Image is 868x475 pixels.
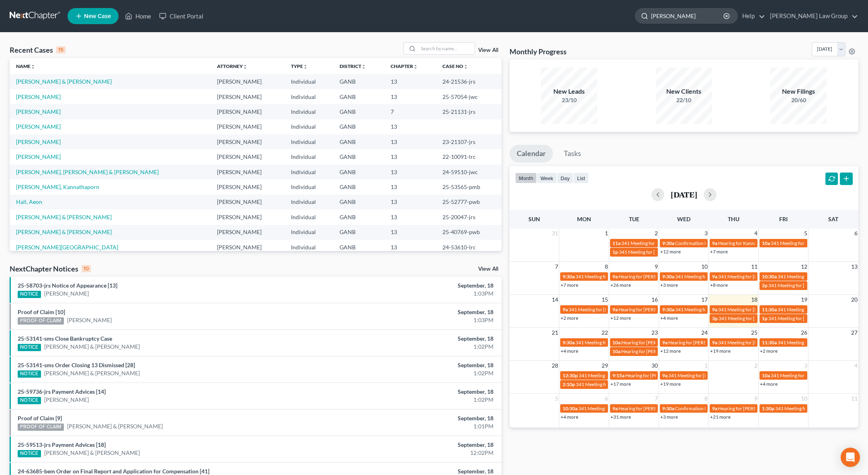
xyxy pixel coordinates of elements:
span: 3 [803,361,808,370]
h2: [DATE] [671,190,697,199]
div: NOTICE [18,450,41,457]
div: 22/10 [656,96,712,104]
span: 19 [800,295,808,304]
span: 2:10p [563,381,575,387]
td: 13 [384,119,436,134]
input: Search by name... [418,43,475,54]
a: View All [478,266,498,272]
span: 6 [604,394,609,403]
span: 17 [700,295,708,304]
span: 7 [554,262,559,271]
span: 28 [551,361,559,370]
td: 13 [384,210,436,224]
a: +2 more [760,348,778,354]
a: Case Nounfold_more [442,63,468,69]
span: Hearing for [PERSON_NAME] [618,273,681,280]
span: 21 [551,328,559,337]
span: 2 [654,228,659,238]
a: Help [738,9,765,23]
span: 341 Meeting for [PERSON_NAME] [575,339,648,345]
span: 9a [712,240,717,246]
div: NOTICE [18,370,41,378]
span: Hearing for [PERSON_NAME] [668,339,731,345]
td: Individual [285,195,333,210]
span: 8 [704,394,708,403]
a: Proof of Claim [10] [18,308,65,315]
span: 9a [662,372,667,378]
span: 341 Meeting for [PERSON_NAME] [668,372,741,378]
span: 7 [654,394,659,403]
span: 14 [551,295,559,304]
span: 341 Meeting for [PERSON_NAME] [621,240,694,246]
a: [PERSON_NAME] [16,138,61,145]
span: 10:30a [563,405,577,411]
a: Chapterunfold_more [391,63,418,69]
span: 24 [700,328,708,337]
span: 9a [712,306,717,313]
td: Individual [285,210,333,224]
td: GANB [333,89,384,104]
span: 10:30a [762,273,777,280]
span: 341 Meeting for [PERSON_NAME] [778,306,850,313]
td: GANB [333,195,384,210]
a: +7 more [710,249,728,255]
span: 9a [712,339,717,345]
td: 24-59510-jwc [436,165,502,179]
span: 9a [612,306,618,313]
a: Nameunfold_more [16,63,35,69]
span: 9:30a [662,306,674,313]
span: 12:30p [563,372,578,378]
span: 9 [753,394,758,403]
div: September, 18 [340,282,493,290]
span: 26 [800,328,808,337]
div: New Clients [656,87,712,96]
td: 13 [384,74,436,89]
div: PROOF OF CLAIM [18,424,64,431]
span: 9a [563,306,568,313]
div: Open Intercom Messenger [841,448,860,467]
td: 13 [384,195,436,210]
i: unfold_more [413,64,418,69]
a: +19 more [660,381,681,387]
span: 11 [750,262,758,271]
td: GANB [333,240,384,255]
a: +4 more [760,381,778,387]
td: 25-52777-pwb [436,195,502,210]
span: 10a [612,348,620,354]
div: 1:02PM [340,343,493,351]
span: 9:30a [563,273,575,280]
td: Individual [285,179,333,194]
td: [PERSON_NAME] [211,240,285,255]
span: 11:30a [762,339,777,345]
button: list [573,173,589,183]
td: GANB [333,225,384,240]
td: 25-20047-jrs [436,210,502,224]
td: Individual [285,149,333,164]
div: September, 18 [340,414,493,422]
span: 31 [551,228,559,238]
span: 23 [651,328,659,337]
span: Tue [629,216,639,222]
span: 341 Meeting for [PERSON_NAME] & [PERSON_NAME] [575,273,690,280]
a: +31 more [610,414,631,420]
span: 29 [601,361,609,370]
span: 4 [753,228,758,238]
span: 1p [762,315,768,321]
span: 16 [651,295,659,304]
a: [PERSON_NAME] & [PERSON_NAME] [16,78,112,85]
a: 25-53141-sms Order Closing 13 Dismissed [28] [18,362,135,368]
button: month [515,173,537,183]
td: [PERSON_NAME] [211,89,285,104]
span: Sat [828,216,838,222]
a: Tasks [557,145,588,162]
a: [PERSON_NAME] [67,316,112,324]
span: 2 [753,361,758,370]
a: [PERSON_NAME] & [PERSON_NAME] [44,369,140,377]
a: [PERSON_NAME] [44,290,89,298]
a: [PERSON_NAME] [16,108,61,115]
span: Sun [528,216,540,222]
span: 22 [601,328,609,337]
td: Individual [285,119,333,134]
a: Attorneyunfold_more [217,63,248,69]
span: Confirmation Hearing for [PERSON_NAME] & [PERSON_NAME] [675,405,810,411]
